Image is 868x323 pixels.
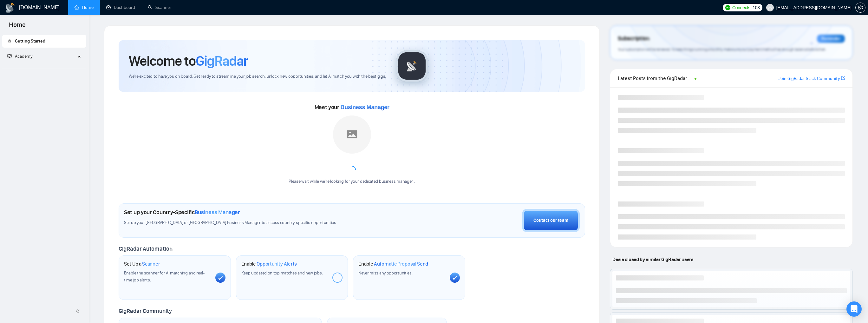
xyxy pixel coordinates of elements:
span: GigRadar Automation [119,245,172,252]
a: setting [855,5,865,10]
span: Never miss any opportunities. [358,270,412,276]
h1: Set Up a [124,261,160,267]
button: Contact our team [522,209,580,232]
a: searchScanner [148,5,171,10]
a: dashboardDashboard [106,5,135,10]
img: placeholder.png [333,115,371,154]
a: homeHome [75,5,94,10]
span: setting [856,5,865,10]
h1: Enable [241,261,297,267]
span: Academy [15,54,32,59]
div: Open Intercom Messenger [846,301,862,317]
span: Scanner [142,261,160,267]
span: We're excited to have you on board. Get ready to streamline your job search, unlock new opportuni... [129,74,386,80]
span: Getting Started [15,38,45,44]
span: user [768,5,772,10]
a: Join GigRadar Slack Community [779,75,840,82]
span: Meet your [315,104,389,111]
span: GigRadar Community [119,307,172,314]
li: Academy Homepage [2,65,86,69]
span: Home [4,20,31,34]
span: double-left [75,308,82,314]
img: logo [5,3,15,13]
a: export [841,75,845,81]
div: Contact our team [533,217,568,224]
span: Subscription [618,33,649,44]
li: Getting Started [2,35,86,48]
img: gigradar-logo.png [396,50,428,82]
span: loading [348,166,356,174]
span: Academy [7,54,32,59]
span: rocket [7,39,12,43]
span: Business Manager [195,209,240,216]
span: Business Manager [341,104,389,110]
span: fund-projection-screen [7,54,12,58]
button: setting [855,3,865,13]
span: Automatic Proposal Send [374,261,428,267]
div: Reminder [817,35,845,43]
span: Keep updated on top matches and new jobs. [241,270,323,276]
div: Please wait while we're looking for your dedicated business manager... [285,179,419,185]
h1: Welcome to [129,52,248,69]
span: Opportunity Alerts [257,261,297,267]
h1: Enable [358,261,428,267]
span: Deals closed by similar GigRadar users [610,254,696,265]
span: export [841,76,845,81]
span: Latest Posts from the GigRadar Community [618,74,693,82]
span: Your subscription will be renewed. To keep things running smoothly, make sure your payment method... [618,47,826,52]
span: Enable the scanner for AI matching and real-time job alerts. [124,270,205,283]
span: GigRadar [196,52,248,69]
span: Connects: [732,4,751,11]
span: Set up your [GEOGRAPHIC_DATA] or [GEOGRAPHIC_DATA] Business Manager to access country-specific op... [124,220,397,226]
span: 103 [753,4,760,11]
h1: Set up your Country-Specific [124,209,240,216]
img: upwork-logo.png [725,5,730,10]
